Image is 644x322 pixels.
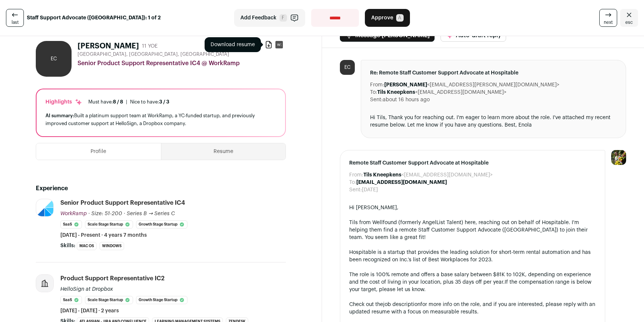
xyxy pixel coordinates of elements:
div: Senior Product Support Representative IC4 @ WorkRamp [78,59,286,68]
span: [GEOGRAPHIC_DATA], [GEOGRAPHIC_DATA], [GEOGRAPHIC_DATA] [78,51,229,57]
span: last [12,19,19,25]
span: Re: Remote Staff Customer Support Advocate at Hospitable [370,69,617,77]
span: [DATE] - [DATE] · 2 years [60,307,119,315]
span: A [396,14,404,22]
div: EC [36,41,72,77]
span: Add Feedback [240,14,277,22]
span: WorkRamp [60,211,87,216]
div: Nice to have: [130,99,169,105]
img: 6689865-medium_jpg [611,150,626,165]
b: [PERSON_NAME] [384,82,427,87]
div: Hospitable is a startup that provides the leading solution for short-term rental automation and h... [349,249,596,264]
a: Close [620,9,638,27]
button: Approve A [365,9,410,27]
li: Mac OS [77,242,97,250]
div: Senior Product Support Representative IC4 [60,199,185,207]
dd: <[EMAIL_ADDRESS][DOMAIN_NAME]> [363,171,493,179]
dt: From: [370,81,384,89]
span: 3 / 3 [159,99,169,104]
dt: From: [349,171,363,179]
span: · Size: 51-200 [88,211,122,216]
a: job description [383,302,420,307]
div: Check out the for more info on the role, and if you are interested, please reply with an updated ... [349,301,596,316]
dd: <[EMAIL_ADDRESS][DOMAIN_NAME]> [377,89,506,96]
div: Product Support Representative IC2 [60,274,164,283]
b: Tils Kneepkens [377,90,415,95]
img: company-logo-placeholder-414d4e2ec0e2ddebbe968bf319fdfe5acfe0c9b87f798d344e800bc9a89632a0.png [36,275,53,292]
span: Skills: [60,242,75,249]
li: SaaS [60,296,82,304]
b: [EMAIL_ADDRESS][DOMAIN_NAME] [356,180,447,185]
span: 8 / 8 [113,99,123,104]
strong: Staff Support Advocate ([GEOGRAPHIC_DATA]): 1 of 2 [27,14,161,22]
ul: | [88,99,169,105]
a: next [599,9,617,27]
span: Approve [371,14,393,22]
li: Growth Stage Startup [136,220,187,229]
li: Windows [100,242,124,250]
li: Growth Stage Startup [136,296,187,304]
div: Download resume [205,37,261,52]
div: Highlights [45,98,82,106]
button: Add Feedback F [234,9,305,27]
div: 11 YOE [142,42,158,50]
div: Hi [PERSON_NAME], [349,204,596,211]
span: AI summary: [45,113,74,118]
dd: <[EMAIL_ADDRESS][PERSON_NAME][DOMAIN_NAME]> [384,81,559,89]
span: · [124,210,125,217]
h2: Experience [36,184,286,193]
span: F [280,14,287,22]
li: Scale Stage Startup [85,220,133,229]
a: last [6,9,24,27]
dd: about 16 hours ago [383,96,430,103]
span: Remote Staff Customer Support Advocate at Hospitable [349,159,596,167]
dt: Sent: [349,186,362,194]
span: [DATE] - Present · 4 years 7 months [60,232,147,239]
li: Scale Stage Startup [85,296,133,304]
span: esc [625,19,633,25]
h1: [PERSON_NAME] [78,41,139,51]
dd: [DATE] [362,186,378,194]
div: Hi Tils, Thank you for reaching out. I'm eager to learn more about the role. I've attached my rec... [370,114,617,129]
div: EC [340,60,355,75]
div: Built a platinum support team at WorkRamp, a YC-funded startup, and previously improved customer ... [45,112,276,127]
div: The role is 100% remote and offers a base salary between $81K to 102K, depending on experience an... [349,271,596,293]
button: Profile [36,143,161,160]
span: Series B → Series C [127,211,175,216]
dt: To: [370,89,377,96]
img: b9868a026edfab892bd1084c4a47b62745c7e889537fa4d0ad99cae7d12a7ea1.png [36,199,53,216]
b: Tils Kneepkens [363,172,401,178]
li: SaaS [60,220,82,229]
span: next [604,19,613,25]
dt: To: [349,179,356,186]
span: HelloSign at Dropbox [60,287,113,292]
button: Resume [161,143,286,160]
div: Tils from Wellfound (formerly AngelList Talent) here, reaching out on behalf of Hospitable. I'm h... [349,219,596,241]
dt: Sent: [370,96,383,103]
div: Must have: [88,99,123,105]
